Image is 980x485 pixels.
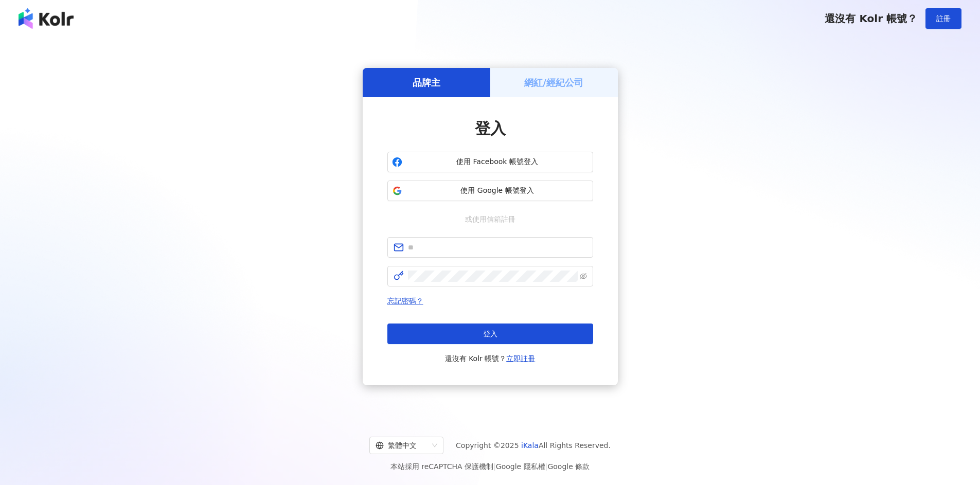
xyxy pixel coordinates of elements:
[376,437,428,454] div: 繁體中文
[524,76,583,89] h5: 網紅/經紀公司
[387,297,423,305] a: 忘記密碼？
[456,439,611,452] span: Copyright © 2025 All Rights Reserved.
[406,186,589,196] span: 使用 Google 帳號登入
[496,462,545,471] a: Google 隱私權
[493,462,496,471] span: |
[387,152,593,172] button: 使用 Facebook 帳號登入
[445,352,536,365] span: 還沒有 Kolr 帳號？
[521,441,539,450] a: iKala
[387,324,593,344] button: 登入
[925,8,961,29] button: 註冊
[545,462,548,471] span: |
[936,14,951,23] span: 註冊
[825,12,917,25] span: 還沒有 Kolr 帳號？
[406,157,589,167] span: 使用 Facebook 帳號登入
[19,8,74,29] img: logo
[387,181,593,201] button: 使用 Google 帳號登入
[506,354,535,363] a: 立即註冊
[390,460,590,473] span: 本站採用 reCAPTCHA 保護機制
[475,119,506,137] span: 登入
[580,273,587,280] span: eye-invisible
[483,330,497,338] span: 登入
[547,462,590,471] a: Google 條款
[413,76,440,89] h5: 品牌主
[458,213,523,225] span: 或使用信箱註冊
